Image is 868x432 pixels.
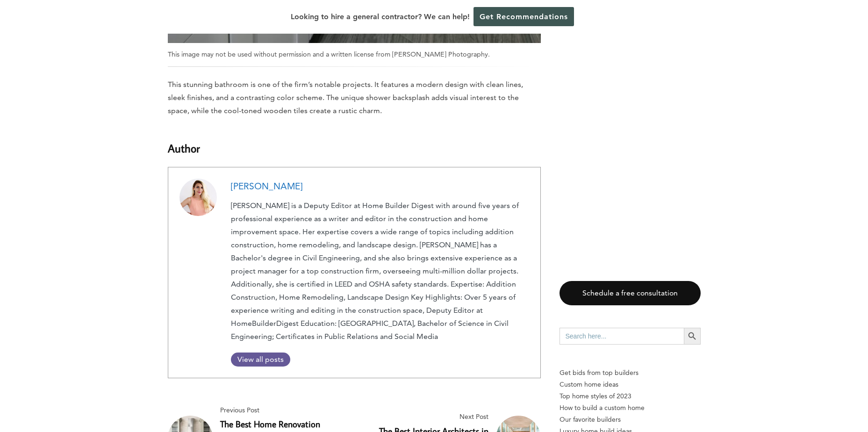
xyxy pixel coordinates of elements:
[560,328,684,345] input: Search here...
[168,50,541,67] figcaption: This image may not be used without permission and a written license from [PERSON_NAME] Photography.
[231,199,529,343] p: [PERSON_NAME] is a Deputy Editor at Home Builder Digest with around five years of professional ex...
[687,331,697,341] svg: Search
[231,355,290,364] span: View all posts
[220,404,351,416] span: Previous Post
[358,411,488,423] span: Next Post
[168,78,541,117] p: This stunning bathroom is one of the firm’s notable projects. It features a modern design with cl...
[560,379,701,390] a: Custom home ideas
[560,367,701,379] p: Get bids from top builders
[560,414,701,425] a: Our favorite builders
[168,129,541,157] h3: Author
[473,7,574,26] a: Get Recommendations
[231,353,290,367] a: View all posts
[560,390,701,402] a: Top home styles of 2023
[231,181,302,192] a: [PERSON_NAME]
[560,402,701,414] a: How to build a custom home
[560,281,701,306] a: Schedule a free consultation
